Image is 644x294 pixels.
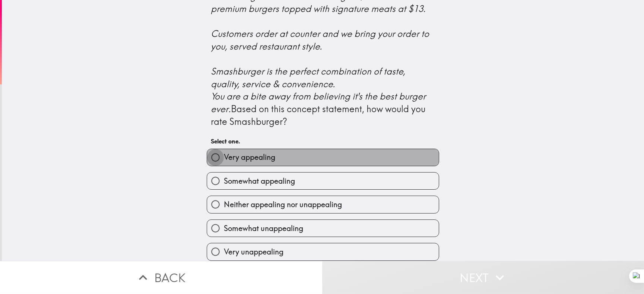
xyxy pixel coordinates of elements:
button: Somewhat unappealing [207,220,439,237]
span: Neither appealing nor unappealing [224,199,342,210]
button: Very unappealing [207,243,439,260]
h6: Select one. [211,137,435,145]
span: Somewhat unappealing [224,223,303,234]
span: Very unappealing [224,247,283,257]
button: Neither appealing nor unappealing [207,196,439,213]
button: Somewhat appealing [207,173,439,189]
button: Very appealing [207,149,439,166]
span: Somewhat appealing [224,176,295,186]
span: Very appealing [224,152,275,162]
